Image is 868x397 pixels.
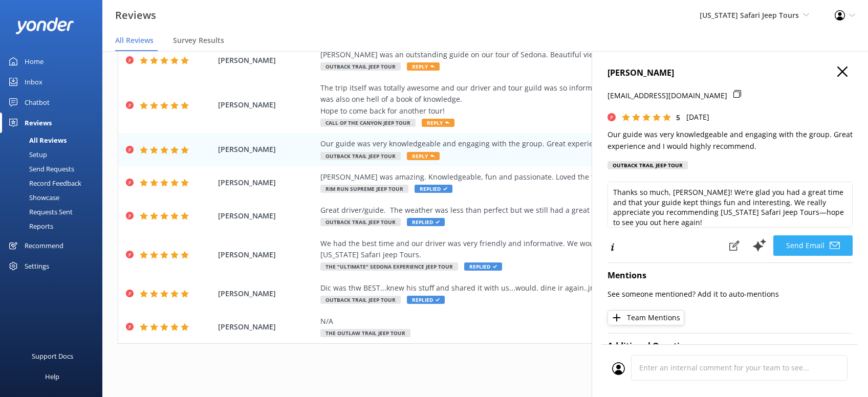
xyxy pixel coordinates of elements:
[612,362,625,375] img: user_profile.svg
[607,129,853,152] p: Our guide was very knowledgeable and engaging with the group. Great experience and I would highly...
[407,62,440,71] span: Reply
[320,238,783,261] div: We had the best time and our driver was very friendly and informative. We would book again. Recom...
[6,190,102,205] a: Showcase
[6,190,59,205] div: Showcase
[6,162,74,176] div: Send Requests
[6,205,73,219] div: Requests Sent
[45,366,59,387] div: Help
[25,256,49,276] div: Settings
[32,346,73,366] div: Support Docs
[700,10,799,20] span: [US_STATE] Safari Jeep Tours
[218,55,315,66] span: [PERSON_NAME]
[6,219,102,233] a: Reports
[407,296,445,304] span: Replied
[607,161,688,169] div: Outback Trail Jeep Tour
[218,321,315,333] span: [PERSON_NAME]
[676,113,680,122] span: 5
[320,205,783,216] div: Great driver/guide. The weather was less than perfect but we still had a great time!!
[607,67,853,80] h4: [PERSON_NAME]
[6,176,102,190] a: Record Feedback
[320,185,408,193] span: Rim Run Supreme Jeep Tour
[6,219,53,233] div: Reports
[25,92,50,113] div: Chatbot
[607,90,727,101] p: [EMAIL_ADDRESS][DOMAIN_NAME]
[607,182,853,228] textarea: Thanks so much, [PERSON_NAME]! We’re glad you had a great time and that your guide kept things fu...
[6,147,47,162] div: Setup
[607,289,853,300] p: See someone mentioned? Add it to auto-mentions
[407,152,440,160] span: Reply
[422,119,454,127] span: Reply
[320,316,783,327] div: N/A
[25,113,52,133] div: Reviews
[6,133,102,147] a: All Reviews
[320,296,401,304] span: Outback Trail Jeep Tour
[115,35,154,46] span: All Reviews
[320,218,401,226] span: Outback Trail Jeep Tour
[320,49,783,60] div: [PERSON_NAME] was an outstanding guide on our tour of Sedona. Beautiful views and great history i...
[320,138,783,149] div: Our guide was very knowledgeable and engaging with the group. Great experience and I would highly...
[6,176,81,190] div: Record Feedback
[115,7,156,24] h3: Reviews
[773,235,853,256] button: Send Email
[320,62,401,71] span: Outback Trail Jeep Tour
[6,205,102,219] a: Requests Sent
[218,144,315,155] span: [PERSON_NAME]
[218,177,315,188] span: [PERSON_NAME]
[686,112,709,123] p: [DATE]
[407,218,445,226] span: Replied
[837,67,848,78] button: Close
[320,82,783,117] div: The trip itself was totally awesome and our driver and tour guild was so informative and such a n...
[25,72,42,92] div: Inbox
[607,269,853,282] h4: Mentions
[25,235,63,256] div: Recommend
[15,17,74,34] img: yonder-white-logo.png
[320,171,783,183] div: [PERSON_NAME] was amazing. Knowledgeable, fun and passionate. Loved the tour and highly recommend...
[320,152,401,160] span: Outback Trail Jeep Tour
[218,99,315,111] span: [PERSON_NAME]
[218,210,315,222] span: [PERSON_NAME]
[320,119,416,127] span: Call of the Canyon Jeep Tour
[218,288,315,299] span: [PERSON_NAME]
[320,329,410,337] span: The Outlaw Trail Jeep Tour
[607,340,853,353] h4: Additional Questions
[173,35,224,46] span: Survey Results
[415,185,452,193] span: Replied
[320,262,458,271] span: The "Ultimate" Sedona Experience Jeep Tour
[6,147,102,162] a: Setup
[320,282,783,294] div: Dic was thw BEST...knew his stuff and shared it with us...would. dine ir again..jmatthews
[607,310,684,325] button: Team Mentions
[25,51,44,72] div: Home
[6,162,102,176] a: Send Requests
[6,133,67,147] div: All Reviews
[464,262,502,271] span: Replied
[218,249,315,260] span: [PERSON_NAME]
